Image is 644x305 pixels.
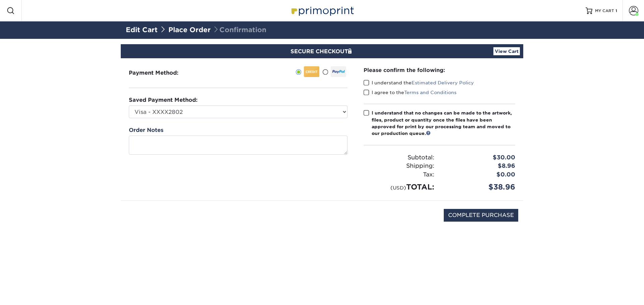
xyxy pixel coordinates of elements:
div: Subtotal: [359,153,439,162]
div: Shipping: [359,162,439,170]
div: $38.96 [439,181,520,193]
span: SECURE CHECKOUT [290,48,354,55]
span: 1 [615,8,617,13]
div: TOTAL: [359,181,439,193]
label: Saved Payment Method: [129,96,198,104]
a: Estimated Delivery Policy [412,80,474,85]
div: $8.96 [439,162,520,170]
span: MY CART [595,8,614,14]
div: Tax: [359,170,439,179]
div: $0.00 [439,170,520,179]
a: Place Order [168,26,211,34]
small: (USD) [390,185,406,190]
div: I understand that no changes can be made to the artwork, files, product or quantity once the file... [372,109,515,137]
a: Terms and Conditions [404,90,457,95]
div: $30.00 [439,153,520,162]
label: I understand the [364,79,474,86]
a: Edit Cart [126,26,158,34]
a: View Cart [493,47,520,55]
h3: Payment Method: [129,70,195,76]
label: Order Notes [129,126,163,134]
span: Confirmation [213,26,266,34]
input: COMPLETE PURCHASE [444,209,518,222]
img: Primoprint [288,3,356,18]
label: I agree to the [364,89,457,96]
div: Please confirm the following: [364,66,515,74]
